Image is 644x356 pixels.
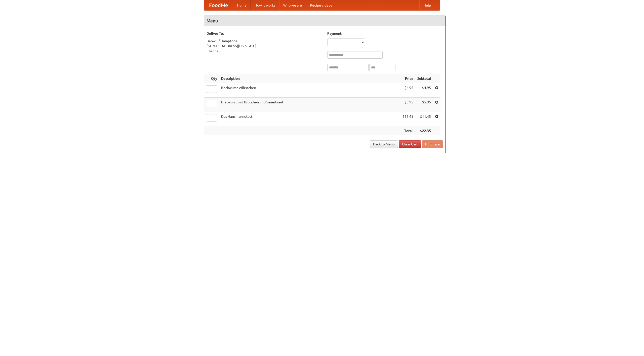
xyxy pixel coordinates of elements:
[327,31,443,36] h5: Payment:
[219,112,400,126] td: Das Hausmannskost
[219,74,400,83] th: Description
[400,126,415,136] th: Total:
[415,126,433,136] th: $22.35
[400,83,415,98] td: $4.95
[233,0,251,10] a: Home
[204,16,446,26] h4: Menu
[207,49,219,53] a: Change
[399,140,421,148] a: Clear Cart
[415,112,433,126] td: $11.45
[219,83,400,98] td: Bockwurst Würstchen
[219,98,400,112] td: Bratwurst mit Brötchen und Sauerkraut
[370,140,398,148] a: Back to Menu
[207,38,322,44] div: Beowulf Hamptone
[415,98,433,112] td: $5.95
[251,0,279,10] a: How it works
[415,83,433,98] td: $4.95
[419,0,435,10] a: Help
[400,98,415,112] td: $5.95
[279,0,306,10] a: Who we are
[207,31,322,36] h5: Deliver To:
[207,44,322,49] div: [STREET_ADDRESS][US_STATE]
[400,112,415,126] td: $11.45
[204,0,233,10] a: FoodMe
[422,140,443,148] button: Purchase
[204,74,219,83] th: Qty
[400,74,415,83] th: Price
[415,74,433,83] th: Subtotal
[306,0,336,10] a: Recipe videos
